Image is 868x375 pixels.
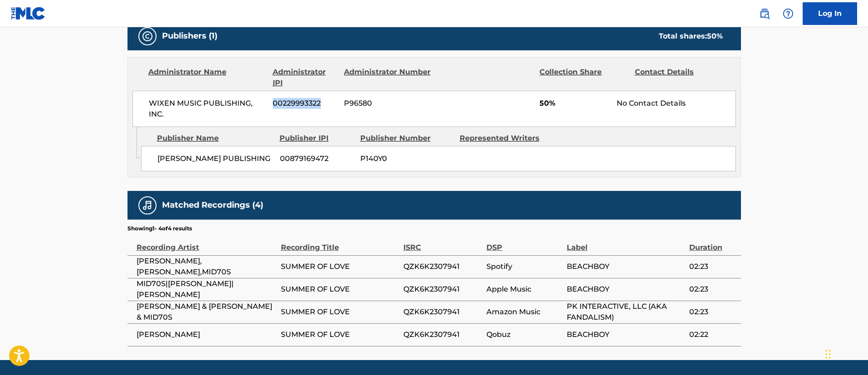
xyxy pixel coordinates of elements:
[659,31,723,42] div: Total shares:
[162,31,217,41] h5: Publishers (1)
[360,133,453,144] div: Publisher Number
[539,67,628,88] div: Collection Share
[273,98,337,109] span: 00229993322
[344,98,432,109] span: P96580
[486,261,562,272] span: Spotify
[137,301,276,323] span: [PERSON_NAME] & [PERSON_NAME] & MID70S
[783,8,794,19] img: help
[567,261,685,272] span: BEACHBOY
[162,200,263,210] h5: Matched Recordings (4)
[707,32,723,40] span: 50 %
[617,98,735,109] div: No Contact Details
[273,67,337,88] div: Administrator IPI
[281,307,399,317] span: SUMMER OF LOVE
[403,329,482,340] span: QZK6K2307941
[157,133,273,144] div: Publisher Name
[823,331,868,375] iframe: Chat Widget
[403,307,482,317] span: QZK6K2307941
[567,233,685,253] div: Label
[539,98,610,109] span: 50%
[759,8,770,19] img: search
[137,329,276,340] span: [PERSON_NAME]
[779,5,797,23] div: Help
[281,261,399,272] span: SUMMER OF LOVE
[137,233,276,253] div: Recording Artist
[280,153,353,164] span: 00879169472
[142,31,153,42] img: Publishers
[403,233,482,253] div: ISRC
[344,67,432,88] div: Administrator Number
[403,261,482,272] span: QZK6K2307941
[486,329,562,340] span: Qobuz
[281,233,399,253] div: Recording Title
[11,7,46,20] img: MLC Logo
[755,5,774,23] a: Public Search
[157,153,273,164] span: [PERSON_NAME] PUBLISHING
[281,329,399,340] span: SUMMER OF LOVE
[128,224,192,233] p: Showing 1 - 4 of 4 results
[403,284,482,295] span: QZK6K2307941
[689,261,736,272] span: 02:23
[689,233,736,253] div: Duration
[635,67,723,88] div: Contact Details
[148,67,266,88] div: Administrator Name
[360,153,453,164] span: P140Y0
[486,233,562,253] div: DSP
[149,98,266,120] span: WIXEN MUSIC PUBLISHING, INC.
[689,307,736,317] span: 02:23
[137,256,276,278] span: [PERSON_NAME],[PERSON_NAME],MID70S
[137,278,276,300] span: MID70S|[PERSON_NAME]|[PERSON_NAME]
[460,133,552,144] div: Represented Writers
[689,284,736,295] span: 02:23
[486,307,562,317] span: Amazon Music
[567,284,685,295] span: BEACHBOY
[486,284,562,295] span: Apple Music
[825,341,831,368] div: Drag
[803,2,857,25] a: Log In
[281,284,399,295] span: SUMMER OF LOVE
[142,200,153,211] img: Matched Recordings
[280,133,353,144] div: Publisher IPI
[567,301,685,323] span: PK INTERACTIVE, LLC (AKA FANDALISM)
[689,329,736,340] span: 02:22
[567,329,685,340] span: BEACHBOY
